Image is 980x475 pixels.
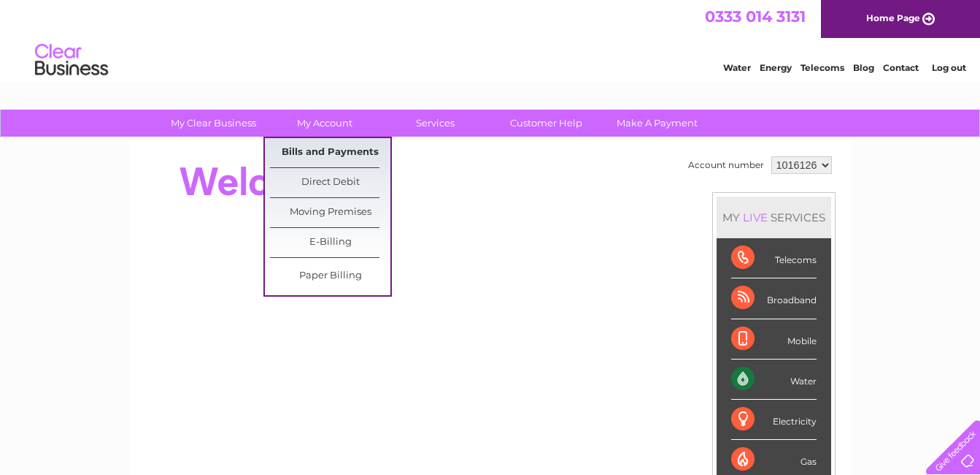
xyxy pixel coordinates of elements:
[146,8,836,71] div: Clear Business is a trading name of Verastar Limited (registered in [GEOGRAPHIC_DATA] No. 3667643...
[932,62,966,73] a: Log out
[270,168,390,197] a: Direct Debit
[731,278,817,319] div: Broadband
[760,62,792,73] a: Energy
[270,198,390,227] a: Moving Premises
[34,38,109,83] img: logo.png
[270,228,390,257] a: E-Billing
[800,62,844,73] a: Telecoms
[153,110,274,137] a: My Clear Business
[731,360,817,400] div: Water
[731,238,817,278] div: Telecoms
[270,138,390,167] a: Bills and Payments
[270,262,390,291] a: Paper Billing
[731,319,817,360] div: Mobile
[853,62,874,73] a: Blog
[883,62,919,73] a: Contact
[731,400,817,440] div: Electricity
[723,62,751,73] a: Water
[705,7,806,26] a: 0333 014 3131
[684,153,768,178] td: Account number
[264,110,385,137] a: My Account
[597,110,717,137] a: Make A Payment
[717,197,831,238] div: MY SERVICES
[740,210,771,224] div: LIVE
[486,110,606,137] a: Customer Help
[375,110,495,137] a: Services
